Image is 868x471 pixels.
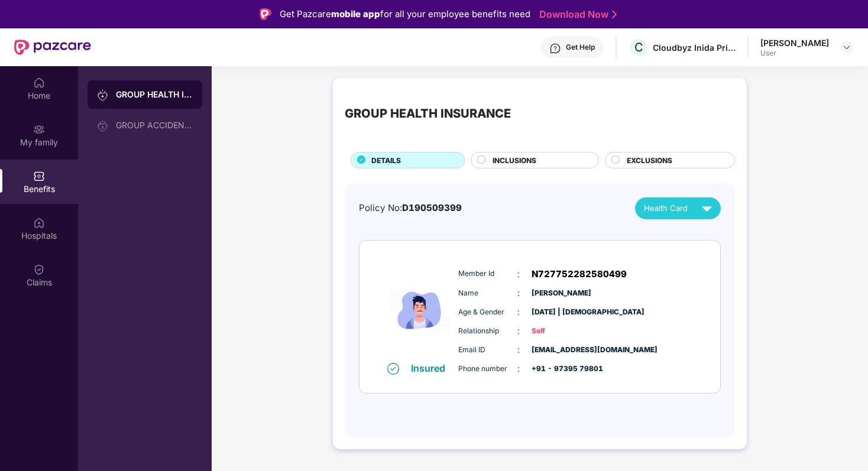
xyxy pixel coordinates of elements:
[458,326,517,337] span: Relationship
[517,324,520,337] span: :
[33,170,45,182] img: svg+xml;base64,PHN2ZyBpZD0iQmVuZWZpdHMiIHhtbG5zPSJodHRwOi8vd3d3LnczLm9yZy8yMDAwL3N2ZyIgd2lkdGg9Ij...
[697,198,717,219] img: svg+xml;base64,PHN2ZyB4bWxucz0iaHR0cDovL3d3dy53My5vcmcvMjAwMC9zdmciIHZpZXdCb3g9IjAgMCAyNCAyNCIgd2...
[14,40,91,55] img: New Pazcare Logo
[549,43,561,54] img: svg+xml;base64,PHN2ZyBpZD0iSGVscC0zMngzMiIgeG1sbnM9Imh0dHA6Ly93d3cudzMub3JnLzIwMDAvc3ZnIiB3aWR0aD...
[532,345,591,356] span: [EMAIL_ADDRESS][DOMAIN_NAME]
[458,288,517,299] span: Name
[458,345,517,356] span: Email ID
[532,288,591,299] span: [PERSON_NAME]
[653,42,736,53] div: Cloudbyz Inida Private Limited
[566,43,595,52] div: Get Help
[517,343,520,356] span: :
[532,267,627,281] span: N727752282580499
[627,155,672,166] span: EXCLUSIONS
[532,326,591,337] span: Self
[458,268,517,280] span: Member Id
[760,37,829,48] div: [PERSON_NAME]
[493,155,536,166] span: INCLUSIONS
[517,362,520,375] span: :
[532,307,591,318] span: [DATE] | [DEMOGRAPHIC_DATA]
[384,259,455,362] img: icon
[33,264,45,275] img: svg+xml;base64,PHN2ZyBpZD0iQ2xhaW0iIHhtbG5zPSJodHRwOi8vd3d3LnczLm9yZy8yMDAwL3N2ZyIgd2lkdGg9IjIwIi...
[345,104,511,123] div: GROUP HEALTH INSURANCE
[644,202,688,215] span: Health Card
[517,268,520,281] span: :
[33,77,45,89] img: svg+xml;base64,PHN2ZyBpZD0iSG9tZSIgeG1sbnM9Imh0dHA6Ly93d3cudzMub3JnLzIwMDAvc3ZnIiB3aWR0aD0iMjAiIG...
[539,8,613,21] a: Download Now
[97,89,109,101] img: svg+xml;base64,PHN2ZyB3aWR0aD0iMjAiIGhlaWdodD0iMjAiIHZpZXdCb3g9IjAgMCAyMCAyMCIgZmlsbD0ibm9uZSIgeG...
[612,8,617,21] img: Stroke
[634,40,643,54] span: C
[260,8,271,20] img: Logo
[635,197,721,219] button: Health Card
[97,120,109,132] img: svg+xml;base64,PHN2ZyB3aWR0aD0iMjAiIGhlaWdodD0iMjAiIHZpZXdCb3g9IjAgMCAyMCAyMCIgZmlsbD0ibm9uZSIgeG...
[331,8,380,20] strong: mobile app
[116,89,193,100] div: GROUP HEALTH INSURANCE
[387,363,399,375] img: svg+xml;base64,PHN2ZyB4bWxucz0iaHR0cDovL3d3dy53My5vcmcvMjAwMC9zdmciIHdpZHRoPSIxNiIgaGVpZ2h0PSIxNi...
[402,202,462,213] span: D190509399
[517,287,520,300] span: :
[33,124,45,135] img: svg+xml;base64,PHN2ZyB3aWR0aD0iMjAiIGhlaWdodD0iMjAiIHZpZXdCb3g9IjAgMCAyMCAyMCIgZmlsbD0ibm9uZSIgeG...
[842,43,851,52] img: svg+xml;base64,PHN2ZyBpZD0iRHJvcGRvd24tMzJ4MzIiIHhtbG5zPSJodHRwOi8vd3d3LnczLm9yZy8yMDAwL3N2ZyIgd2...
[517,306,520,319] span: :
[760,48,829,58] div: User
[532,363,591,375] span: +91 - 97395 79801
[116,121,193,130] div: GROUP ACCIDENTAL INSURANCE
[280,7,530,21] div: Get Pazcare for all your employee benefits need
[458,307,517,318] span: Age & Gender
[33,217,45,229] img: svg+xml;base64,PHN2ZyBpZD0iSG9zcGl0YWxzIiB4bWxucz0iaHR0cDovL3d3dy53My5vcmcvMjAwMC9zdmciIHdpZHRoPS...
[359,201,462,215] div: Policy No:
[411,362,452,374] div: Insured
[371,155,401,166] span: DETAILS
[458,363,517,375] span: Phone number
